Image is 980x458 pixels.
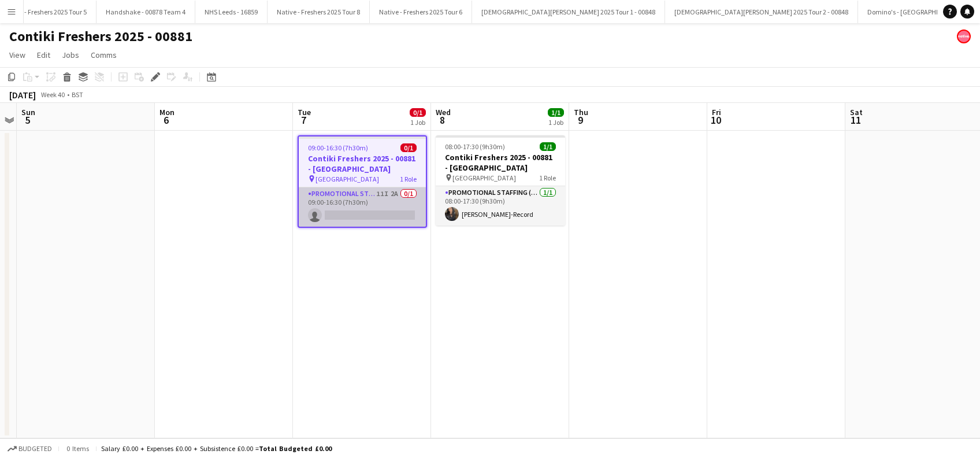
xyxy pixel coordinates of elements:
[20,113,35,127] span: 5
[37,50,50,60] span: Edit
[18,445,52,453] span: Budgeted
[315,175,379,183] span: [GEOGRAPHIC_DATA]
[6,442,54,455] button: Budgeted
[21,107,35,117] span: Sun
[400,175,417,183] span: 1 Role
[32,47,55,62] a: Edit
[158,113,175,127] span: 6
[101,444,332,453] div: Salary £0.00 + Expenses £0.00 + Subsistence £0.00 =
[9,89,36,101] div: [DATE]
[572,113,588,127] span: 9
[848,113,863,127] span: 11
[72,90,83,99] div: BST
[159,107,175,117] span: Mon
[62,50,79,60] span: Jobs
[298,135,427,228] app-job-card: 09:00-16:30 (7h30m)0/1Contiki Freshers 2025 - 00881 - [GEOGRAPHIC_DATA] [GEOGRAPHIC_DATA]1 RolePr...
[96,1,195,23] button: Handshake - 00878 Team 4
[434,113,451,127] span: 8
[298,107,311,117] span: Tue
[9,50,25,60] span: View
[64,444,91,453] span: 0 items
[400,143,417,152] span: 0/1
[957,29,971,43] app-user-avatar: native Staffing
[452,173,516,182] span: [GEOGRAPHIC_DATA]
[712,107,721,117] span: Fri
[410,118,425,127] div: 1 Job
[308,143,368,152] span: 09:00-16:30 (7h30m)
[850,107,863,117] span: Sat
[436,135,565,226] app-job-card: 08:00-17:30 (9h30m)1/1Contiki Freshers 2025 - 00881 - [GEOGRAPHIC_DATA] [GEOGRAPHIC_DATA]1 RolePr...
[410,108,426,117] span: 0/1
[445,142,505,151] span: 08:00-17:30 (9h30m)
[57,47,84,62] a: Jobs
[665,1,858,23] button: [DEMOGRAPHIC_DATA][PERSON_NAME] 2025 Tour 2 - 00848
[299,187,426,227] app-card-role: Promotional Staffing (Brand Ambassadors)11I2A0/109:00-16:30 (7h30m)
[296,113,311,127] span: 7
[370,1,472,23] button: Native - Freshers 2025 Tour 6
[548,118,563,127] div: 1 Job
[472,1,665,23] button: [DEMOGRAPHIC_DATA][PERSON_NAME] 2025 Tour 1 - 00848
[710,113,721,127] span: 10
[540,142,556,151] span: 1/1
[436,186,565,226] app-card-role: Promotional Staffing (Brand Ambassadors)1/108:00-17:30 (9h30m)[PERSON_NAME]-Record
[195,1,268,23] button: NHS Leeds - 16859
[299,153,426,174] h3: Contiki Freshers 2025 - 00881 - [GEOGRAPHIC_DATA]
[268,1,370,23] button: Native - Freshers 2025 Tour 8
[86,47,121,62] a: Comms
[259,444,332,453] span: Total Budgeted £0.00
[436,107,451,117] span: Wed
[436,152,565,173] h3: Contiki Freshers 2025 - 00881 - [GEOGRAPHIC_DATA]
[548,108,564,117] span: 1/1
[574,107,588,117] span: Thu
[539,173,556,182] span: 1 Role
[38,90,67,99] span: Week 40
[9,28,192,45] h1: Contiki Freshers 2025 - 00881
[5,47,30,62] a: View
[91,50,117,60] span: Comms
